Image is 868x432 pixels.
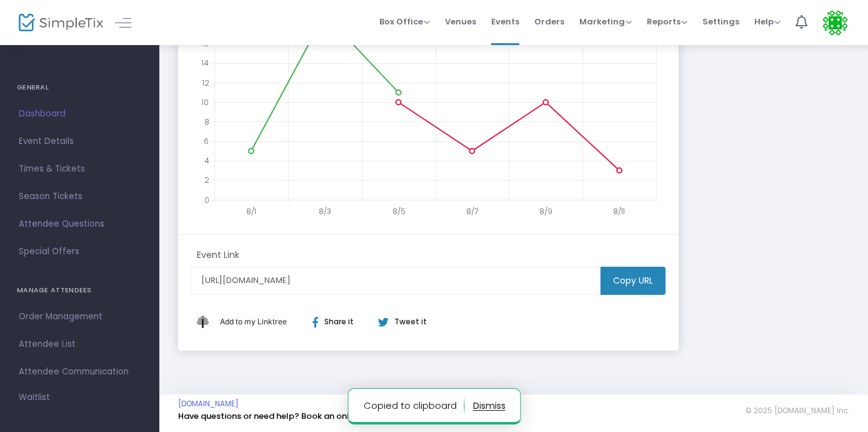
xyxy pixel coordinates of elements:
[466,206,478,217] text: 8/7
[204,194,209,205] text: 0
[19,216,141,232] span: Attendee Questions
[220,317,287,326] span: Add to my Linktree
[319,206,331,217] text: 8/3
[445,6,476,38] span: Venues
[601,267,666,295] m-button: Copy URL
[746,406,849,416] span: © 2025 [DOMAIN_NAME] Inc.
[647,16,687,28] span: Reports
[702,6,739,38] span: Settings
[534,6,564,38] span: Orders
[491,6,519,38] span: Events
[363,396,464,416] p: Copied to clipboard
[204,116,209,126] text: 8
[19,106,141,122] span: Dashboard
[19,364,141,380] span: Attendee Communication
[379,16,430,28] span: Box Office
[19,336,141,352] span: Attendee List
[197,249,239,262] m-panel-subtitle: Event Link
[300,316,377,327] div: Share it
[17,278,142,303] h4: MANAGE ATTENDEES
[19,161,141,177] span: Times & Tickets
[472,396,505,416] button: dismiss
[539,206,552,217] text: 8/9
[613,206,625,217] text: 8/11
[201,96,209,107] text: 10
[178,410,437,422] a: Have questions or need help? Book an onboarding session here
[579,16,632,28] span: Marketing
[19,309,141,325] span: Order Management
[19,244,141,260] span: Special Offers
[392,206,406,217] text: 8/5
[204,175,209,185] text: 2
[366,316,433,327] div: Tweet it
[202,77,209,88] text: 12
[19,188,141,205] span: Season Tickets
[246,206,256,217] text: 8/1
[178,399,239,409] a: [DOMAIN_NAME]
[19,391,50,404] span: Waitlist
[201,58,209,68] text: 14
[197,316,217,327] img: linktree
[217,307,290,337] button: Add This to My Linktree
[17,75,142,100] h4: GENERAL
[201,38,209,49] text: 16
[19,133,141,150] span: Event Details
[204,136,209,147] text: 6
[204,155,209,166] text: 4
[754,16,781,28] span: Help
